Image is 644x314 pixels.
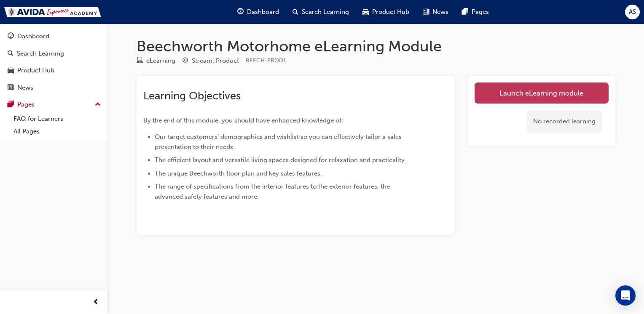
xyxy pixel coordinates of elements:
[3,97,104,112] button: Pages
[432,7,448,17] span: News
[472,7,489,17] span: Pages
[8,33,14,40] span: guage-icon
[17,49,64,59] div: Search Learning
[3,27,104,97] button: DashboardSearch LearningProduct HubNews
[8,101,14,109] span: pages-icon
[462,7,468,17] span: pages-icon
[182,57,188,65] span: target-icon
[292,7,298,17] span: search-icon
[3,80,104,96] a: News
[3,46,104,61] a: Search Learning
[137,56,175,66] div: Type
[247,7,279,17] span: Dashboard
[17,32,49,41] div: Dashboard
[10,112,104,125] a: FAQ for Learners
[146,56,175,66] div: eLearning
[8,50,13,58] span: search-icon
[615,285,636,306] div: Open Intercom Messenger
[17,66,54,75] div: Product Hub
[137,37,615,56] h1: Beechworth Motorhome eLearning Module
[237,7,244,17] span: guage-icon
[17,83,33,93] div: News
[95,99,101,110] span: up-icon
[143,117,343,124] span: By the end of this module, you should have enhanced knowledge of:
[155,170,322,177] span: The unique Beechworth floor plan and key sales features.
[8,67,14,75] span: car-icon
[3,29,104,44] a: Dashboard
[362,7,369,17] span: car-icon
[143,89,241,102] span: Learning Objectives
[356,3,416,21] a: car-iconProduct Hub
[10,125,104,138] a: All Pages
[416,3,455,21] a: news-iconNews
[155,156,406,164] span: The efficient layout and versatile living spaces designed for relaxation and practicality.
[155,183,392,200] span: The range of specifications from the interior features to the exterior features, the advanced saf...
[527,110,602,133] div: No recorded learning
[4,7,101,17] img: Trak
[155,133,403,151] span: Our target customers’ demographics and wishlist so you can effectively tailor a sales presentatio...
[475,82,609,104] a: Launch eLearning module
[137,57,143,65] span: learningResourceType_ELEARNING-icon
[192,56,239,66] div: Stream: Product
[629,7,636,17] span: AS
[182,56,239,66] div: Stream
[17,100,35,109] div: Pages
[625,5,640,19] button: AS
[302,7,349,17] span: Search Learning
[423,7,429,17] span: news-icon
[8,84,14,92] span: news-icon
[455,3,496,21] a: pages-iconPages
[3,63,104,78] a: Product Hub
[246,57,286,64] span: Learning resource code
[372,7,409,17] span: Product Hub
[286,3,356,21] a: search-iconSearch Learning
[231,3,286,21] a: guage-iconDashboard
[93,297,99,308] span: prev-icon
